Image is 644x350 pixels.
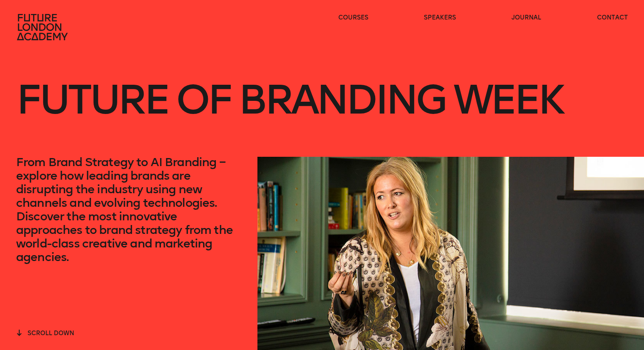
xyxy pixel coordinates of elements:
button: scroll down [16,328,74,338]
a: contact [597,14,628,22]
span: scroll down [28,330,74,337]
a: speakers [424,14,456,22]
p: From Brand Strategy to AI Branding – explore how leading brands are disrupting the industry using... [16,156,241,264]
a: journal [511,14,541,22]
a: courses [338,14,368,22]
h1: Future of branding week [16,54,562,145]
